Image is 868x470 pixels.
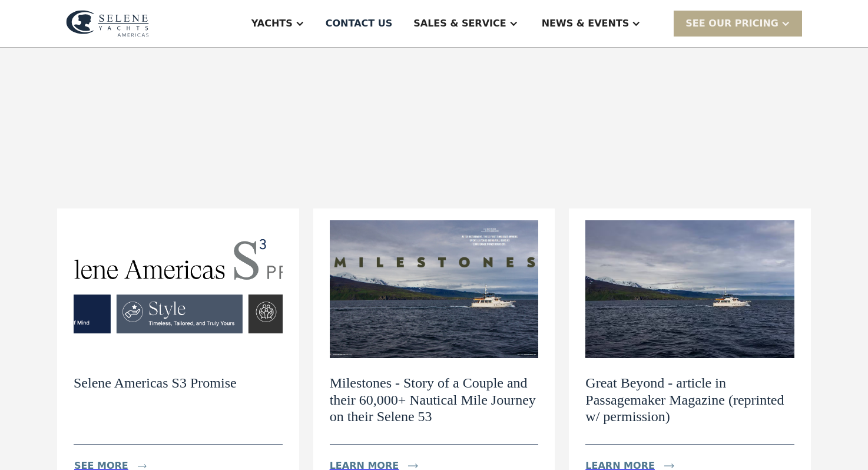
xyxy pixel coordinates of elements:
[408,464,418,468] img: icon
[326,16,393,31] div: Contact US
[685,16,778,31] div: SEE Our Pricing
[413,16,506,31] div: Sales & Service
[674,11,802,36] div: SEE Our Pricing
[66,10,149,37] img: logo
[330,375,539,425] h2: Milestones - Story of a Couple and their 60,000+ Nautical Mile Journey on their Selene 53
[74,375,237,392] h2: Selene Americas S3 Promise
[585,375,794,425] h2: Great Beyond - article in Passagemaker Magazine (reprinted w/ permission)
[542,16,630,31] div: News & EVENTS
[251,16,293,31] div: Yachts
[664,464,674,468] img: icon
[138,464,147,468] img: icon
